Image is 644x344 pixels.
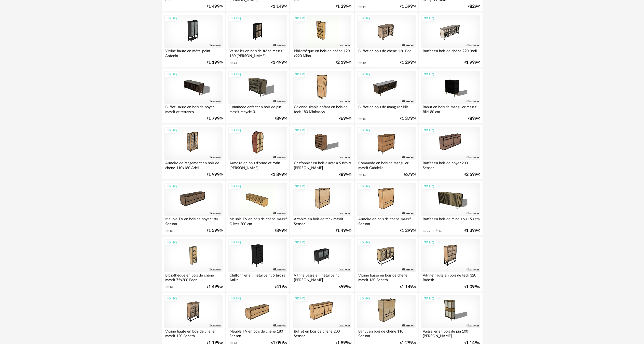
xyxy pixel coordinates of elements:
div: 3D HQ [228,295,243,302]
div: € 00 [207,61,223,64]
div: 3D HQ [228,127,243,134]
span: 699 [341,117,348,120]
div: 3D HQ [164,127,179,134]
a: 3D HQ Buffet Isaure en bois de noyer massif et terrazzo... €1 79900 [162,68,225,123]
span: 1 999 [208,173,220,176]
a: 3D HQ Vitrine haute en bois de teck 120 Babeth €1 09900 [419,237,482,292]
span: Download icon [435,229,439,233]
div: 3D HQ [357,71,372,78]
span: 679 [405,173,413,176]
span: 899 [276,117,284,120]
div: Armoire de rangement en bois de chêne 110x180 Adel [164,160,223,170]
div: € 00 [464,61,480,64]
span: 899 [341,173,348,176]
span: 1 499 [208,5,220,8]
div: € 00 [400,285,416,289]
div: € 00 [339,117,351,120]
div: € 00 [400,117,416,120]
div: € 00 [468,117,480,120]
a: 3D HQ Meuble TV en bois de chêne massif Oliver 200 cm €89900 [226,181,289,236]
a: 3D HQ Vitrine basse en métal peint [PERSON_NAME] €59900 [290,237,353,292]
div: 3D HQ [422,239,436,246]
span: 1 399 [337,5,348,8]
div: 3D HQ [357,295,372,302]
div: 3D HQ [422,295,436,302]
div: 3D HQ [293,15,308,22]
div: Armoire en bois de teck massif Senson [293,216,351,226]
span: 1 899 [273,173,284,176]
div: Vaisselier en bois de frêne massif 180 [PERSON_NAME] [228,48,287,58]
div: 31 [439,229,442,233]
div: € 00 [271,173,287,176]
div: 12 [170,285,173,289]
div: € 00 [339,173,351,176]
div: 3D HQ [357,15,372,22]
div: 14 [363,5,366,9]
div: Buffet en bois de chêne 200 Senson [293,328,351,338]
div: € 00 [336,5,351,8]
span: 899 [470,117,477,120]
div: Bibliothèque en bois de chêne 120 x220 Miho [293,48,351,58]
a: 3D HQ Bahut en bois de manguier massif Bilal 80 cm €89900 [419,68,482,123]
a: 3D HQ Vitrine haute en métal peint Antonin €1 19900 [162,12,225,67]
div: € 00 [336,229,351,232]
a: 3D HQ Commode enfant en bois de pin massif recyclé 3... €89900 [226,68,289,123]
div: Armoire en bois d'orme et rotin [PERSON_NAME] [228,160,287,170]
div: Bahut en bois de chêne 110 Senson [357,328,416,338]
span: 1 999 [466,61,477,64]
div: 3D HQ [228,183,243,190]
span: 1 599 [402,5,413,8]
div: 3D HQ [164,239,179,246]
span: 599 [341,285,348,289]
div: 16 [170,229,173,233]
a: 3D HQ Vaisselier en bois de frêne massif 180 [PERSON_NAME] 13 €1 49900 [226,12,289,67]
a: 3D HQ Buffet en bois de noyer 200 Senson €2 59900 [419,125,482,180]
a: 3D HQ Buffet en bois de chêne 120 Bodi 10 €1 29900 [355,12,418,67]
div: 3D HQ [164,71,179,78]
span: 899 [276,229,284,232]
div: Chiffonnier en bois d'acacia 5 tiroirs [PERSON_NAME] [293,160,351,170]
div: 3D HQ [422,15,436,22]
div: 3D HQ [293,239,308,246]
div: € 00 [404,173,416,176]
span: 2 599 [466,173,477,176]
a: 3D HQ Colonne simple enfant en bois de teck 180 Minimalys €69900 [290,68,353,123]
div: € 00 [271,61,287,64]
div: € 00 [339,285,351,289]
a: 3D HQ Armoire de rangement en bois de chêne 110x180 Adel €1 99900 [162,125,225,180]
div: € 00 [468,5,480,8]
div: 10 [363,61,366,65]
div: 3D HQ [164,15,179,22]
div: 3D HQ [357,127,372,134]
div: € 00 [336,61,351,64]
a: 3D HQ Armoire en bois d'orme et rotin [PERSON_NAME] €1 89900 [226,125,289,180]
span: 1 799 [208,117,220,120]
span: 1 149 [402,285,413,289]
div: Vitrine basse en bois de chêne massif 160 Babeth [357,272,416,282]
div: Buffet en bois de mindi Lou 150 cm [421,216,480,226]
a: 3D HQ Chiffonnier en bois d'acacia 5 tiroirs [PERSON_NAME] €89900 [290,125,353,180]
div: Meuble TV en bois de chêne massif Oliver 200 cm [228,216,287,226]
span: 1 199 [208,61,220,64]
div: € 00 [464,285,480,289]
span: 2 199 [337,61,348,64]
div: € 00 [207,5,223,8]
div: 3D HQ [422,71,436,78]
div: € 00 [207,117,223,120]
a: 3D HQ Bibliothèque en bois de chêne massif 75x200 Eden 12 €1 49900 [162,237,225,292]
a: 3D HQ Meuble TV en bois de noyer 180 Senson 16 €1 59900 [162,181,225,236]
span: 1 099 [466,285,477,289]
a: 3D HQ Buffet en bois de manguier Bilal 16 €1 37900 [355,68,418,123]
div: Chiffonnier en métal peint 5 tiroirs Anika [228,272,287,282]
div: 3D HQ [164,183,179,190]
div: Bibliothèque en bois de chêne massif 75x200 Eden [164,272,223,282]
div: Buffet en bois de chêne 120 Bodi [357,48,416,58]
div: 16 [363,117,366,121]
div: Commode enfant en bois de pin massif recyclé 3... [228,104,287,114]
div: € 00 [400,61,416,64]
div: Bahut en bois de manguier massif Bilal 80 cm [421,104,480,114]
div: Vitrine haute en bois de chêne massif 120 Babeth [164,328,223,338]
div: Buffet en bois de chêne 220 Bodi [421,48,480,58]
div: 3D HQ [293,295,308,302]
span: 1 299 [402,229,413,232]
